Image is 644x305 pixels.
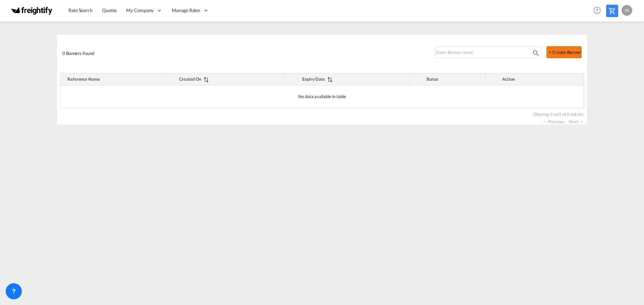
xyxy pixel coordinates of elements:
[591,5,603,16] span: Help
[285,73,409,85] th: Expiry Date
[591,5,606,17] div: Help
[126,7,154,14] span: My Company
[162,73,286,85] th: Created On
[543,119,565,125] a: Previous
[410,73,486,85] th: Status
[622,5,632,16] div: M
[102,7,117,13] span: Quotes
[172,7,200,14] span: Manage Rates
[435,47,529,57] input: Enter Banner name
[546,46,582,58] button: + Create Banner
[532,49,540,57] md-icon: icon-magnify
[60,37,427,67] div: 0 Banners Found
[485,73,584,85] th: Action
[64,108,584,118] div: Showing 0 to 0 of 0 entries
[10,3,55,18] img: c951c9405ca311f0a08fcdbef3f434a2.png
[569,119,583,125] a: Next
[61,73,162,85] th: Reference Name
[68,7,93,13] span: Rate Search
[61,85,584,108] td: No data available in table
